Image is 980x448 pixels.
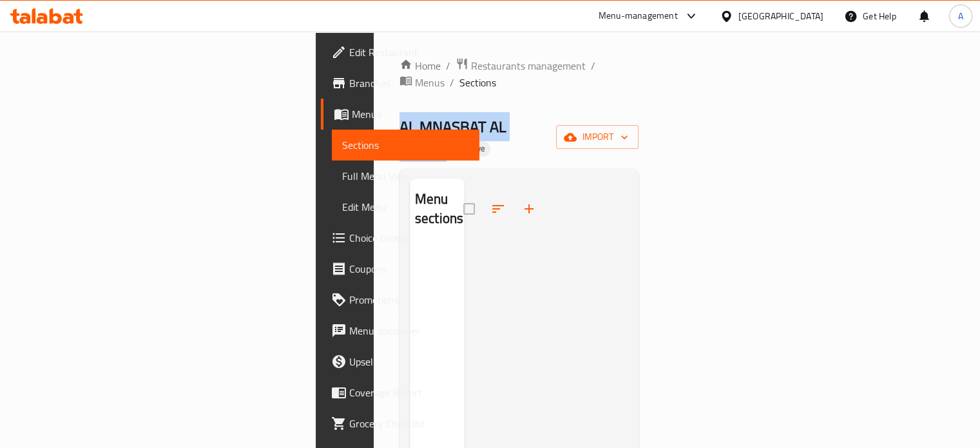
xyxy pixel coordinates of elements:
a: Edit Menu [332,191,479,222]
a: Promotions [321,284,479,315]
span: Coverage Report [349,385,469,400]
span: Sections [342,137,469,153]
span: Restaurants management [471,58,586,73]
nav: breadcrumb [399,57,639,91]
span: Full Menu View [342,168,469,184]
span: Coupons [349,261,469,277]
a: Branches [321,68,479,99]
span: Grocery Checklist [349,416,469,431]
a: Sections [332,130,479,161]
span: A [958,9,963,23]
a: Full Menu View [332,161,479,191]
a: Menu disclaimer [321,315,479,346]
a: Coverage Report [321,377,479,408]
span: Edit Menu [342,199,469,215]
a: Upsell [321,346,479,377]
span: Promotions [349,292,469,307]
span: Choice Groups [349,230,469,246]
a: Restaurants management [456,57,586,74]
button: Add section [514,193,544,224]
button: import [556,125,639,149]
a: Coupons [321,253,479,284]
div: Menu-management [599,8,678,24]
span: Branches [349,75,469,91]
li: / [591,58,595,73]
div: [GEOGRAPHIC_DATA] [738,9,823,23]
span: Menu disclaimer [349,323,469,338]
a: Edit Restaurant [321,37,479,68]
a: Choice Groups [321,222,479,253]
a: Grocery Checklist [321,408,479,439]
span: Menus [352,106,469,122]
a: Menus [321,99,479,130]
nav: Menu sections [410,240,465,250]
span: Edit Restaurant [349,44,469,60]
span: import [566,129,628,145]
span: Upsell [349,354,469,369]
